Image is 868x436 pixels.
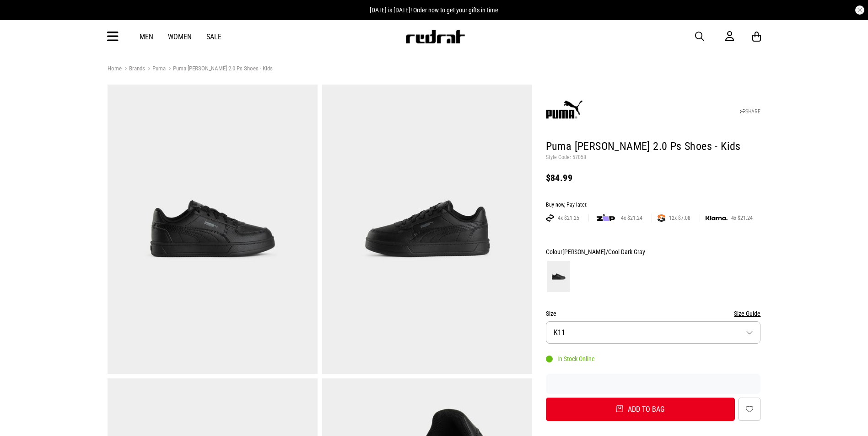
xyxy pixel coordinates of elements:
h1: Puma [PERSON_NAME] 2.0 Ps Shoes - Kids [546,139,761,154]
img: Puma Caven 2.0 Ps Shoes - Kids in Black [322,85,532,374]
button: Size Guide [734,308,760,319]
span: 4x $21.25 [554,214,583,222]
div: Size [546,308,761,319]
a: Home [108,65,122,72]
a: Sale [206,32,221,41]
img: zip [597,213,615,223]
span: K11 [554,328,565,337]
img: Redrat logo [405,30,465,43]
iframe: Customer reviews powered by Trustpilot [546,379,761,388]
img: PUMA Black/Cool Dark Gray [547,261,570,292]
span: 4x $21.24 [728,214,756,222]
a: Brands [122,65,145,74]
div: Colour [546,246,761,257]
button: Add to bag [546,398,735,421]
span: 4x $21.24 [617,214,646,222]
img: Puma Caven 2.0 Ps Shoes - Kids in Black [108,85,318,374]
button: K11 [546,321,761,344]
span: 12x $7.08 [665,214,694,222]
a: Men [140,32,153,41]
img: AFTERPAY [546,214,554,222]
div: In Stock Online [546,355,595,362]
a: Puma [145,65,166,74]
span: [PERSON_NAME]/Cool Dark Gray [562,248,645,255]
a: Women [168,32,192,41]
span: [DATE] is [DATE]! Order now to get your gifts in time [370,6,498,14]
div: Buy now, Pay later. [546,202,761,209]
p: Style Code: 57058 [546,154,761,161]
a: Puma [PERSON_NAME] 2.0 Ps Shoes - Kids [166,65,273,74]
img: Puma [546,92,582,129]
img: KLARNA [706,216,728,221]
div: $84.99 [546,172,761,183]
img: SPLITPAY [658,214,665,222]
a: SHARE [740,108,760,115]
